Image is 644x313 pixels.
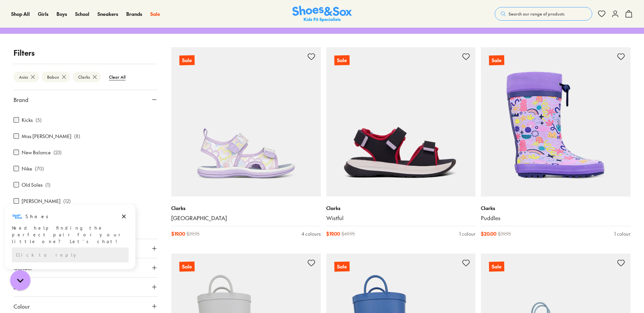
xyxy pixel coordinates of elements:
[22,116,33,124] label: Kicks
[150,10,160,18] a: Sale
[292,6,352,22] img: SNS_Logo_Responsive.svg
[179,261,195,271] p: Sale
[35,165,44,172] p: ( 70 )
[5,1,135,66] div: Campaign message
[481,230,496,237] span: $ 20.00
[14,302,30,310] span: Colour
[171,214,321,222] a: [GEOGRAPHIC_DATA]
[5,8,135,42] div: Message from Shoes. Need help finding the perfect pair for your little one? Let’s chat!
[126,10,142,18] a: Brands
[179,55,195,66] p: Sale
[75,10,89,18] a: School
[334,261,349,271] p: Sale
[334,55,349,66] p: Sale
[509,11,564,17] span: Search our range of products
[326,214,476,222] a: Wistful
[45,181,50,188] p: ( 1 )
[53,149,62,156] p: ( 23 )
[498,230,511,237] span: $ 39.95
[326,230,340,237] span: $ 19.00
[14,72,39,82] btn: Asics
[481,214,630,222] a: Puddles
[14,90,158,109] button: Brand
[12,8,23,19] img: Shoes logo
[57,10,67,18] a: Boys
[326,205,476,212] p: Clarks
[12,21,129,42] div: Need help finding the perfect pair for your little one? Let’s chat!
[171,230,185,237] span: $ 19.00
[481,47,630,197] a: Sale
[22,165,32,172] label: Nike
[14,96,28,104] span: Brand
[14,278,158,296] button: Style
[481,205,630,212] p: Clarks
[119,8,129,18] button: Dismiss campaign
[22,133,71,140] label: Miss [PERSON_NAME]
[97,10,118,18] a: Sneakers
[104,71,131,83] btn: Clear All
[42,72,70,82] btn: Bobux
[186,230,200,237] span: $ 39.95
[22,181,43,188] label: Old Soles
[171,47,321,197] a: Sale
[22,198,61,205] label: [PERSON_NAME]
[292,6,352,22] a: Shoes & Sox
[495,7,592,21] button: Search our range of products
[302,230,321,237] div: 4 colours
[7,268,34,293] iframe: Gorgias live chat messenger
[22,149,51,156] label: New Balance
[73,72,101,82] btn: Clarks
[25,10,52,17] h3: Shoes
[36,116,42,124] p: ( 5 )
[12,44,129,59] div: Reply to the campaigns
[489,55,504,66] p: Sale
[171,205,321,212] p: Clarks
[38,10,48,18] a: Girls
[326,47,476,197] a: Sale
[11,10,30,18] a: Shop All
[489,261,504,271] p: Sale
[341,230,355,237] span: $ 49.95
[459,230,475,237] div: 1 colour
[74,133,80,140] p: ( 8 )
[63,198,71,205] p: ( 12 )
[14,47,158,58] p: Filters
[614,230,630,237] div: 1 colour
